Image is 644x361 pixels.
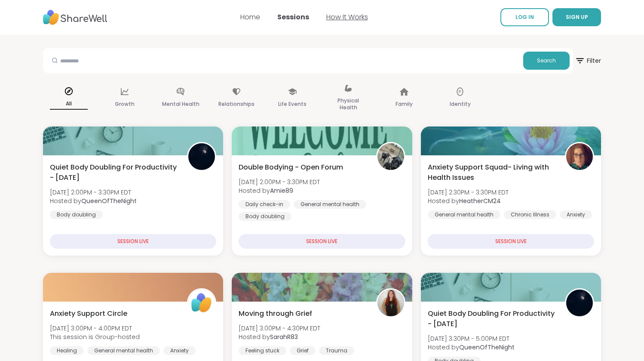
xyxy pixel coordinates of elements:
div: Healing [50,346,84,355]
span: Quiet Body Doubling For Productivity - [DATE] [428,309,555,329]
img: ShareWell Nav Logo [43,6,107,29]
span: Double Bodying - Open Forum [239,162,343,173]
span: Search [537,57,556,65]
div: Feeling stuck [239,346,286,355]
b: HeatherCM24 [459,197,501,205]
span: [DATE] 3:30PM - 5:00PM EDT [428,334,515,343]
div: Daily check-in [239,200,290,209]
p: Life Events [278,99,307,109]
button: SIGN UP [552,8,601,26]
div: General mental health [294,200,366,209]
span: [DATE] 3:00PM - 4:30PM EDT [239,324,320,333]
span: LOG IN [515,13,534,21]
div: Trauma [319,346,354,355]
span: Moving through Grief [239,309,312,319]
p: Mental Health [162,99,199,109]
span: Quiet Body Doubling For Productivity - [DATE] [50,162,178,183]
p: Relationships [218,99,255,109]
button: Search [523,52,570,70]
img: ShareWell [188,290,215,316]
b: Amie89 [270,186,293,195]
a: Home [240,12,260,22]
img: HeatherCM24 [566,143,593,170]
span: [DATE] 2:30PM - 3:30PM EDT [428,188,509,197]
span: [DATE] 2:00PM - 3:30PM EDT [239,178,320,186]
div: Grief [290,346,316,355]
b: QueenOfTheNight [81,197,137,205]
button: Filter [575,48,601,73]
div: SESSION LIVE [239,234,405,249]
div: Anxiety [560,210,592,219]
p: Physical Health [329,96,367,113]
span: Filter [575,50,601,71]
img: QueenOfTheNight [188,143,215,170]
span: SIGN UP [566,13,588,21]
a: LOG IN [500,8,549,26]
span: [DATE] 2:00PM - 3:30PM EDT [50,188,137,197]
p: All [50,99,88,110]
p: Growth [115,99,135,109]
a: Sessions [277,12,309,22]
div: General mental health [428,210,500,219]
div: Body doubling [50,210,103,219]
span: [DATE] 3:00PM - 4:00PM EDT [50,324,140,333]
div: SESSION LIVE [50,234,216,249]
b: QueenOfTheNight [459,343,515,352]
span: Hosted by [50,197,137,205]
div: SESSION LIVE [428,234,594,249]
div: General mental health [87,346,160,355]
span: Anxiety Support Squad- Living with Health Issues [428,162,555,183]
div: Anxiety [163,346,196,355]
b: SarahR83 [270,333,298,341]
img: SarahR83 [377,290,404,316]
span: Hosted by [239,186,320,195]
span: Hosted by [428,197,509,205]
a: How It Works [326,12,368,22]
img: QueenOfTheNight [566,290,593,316]
div: Body doubling [239,212,291,221]
span: Hosted by [239,333,320,341]
span: Hosted by [428,343,515,352]
img: Amie89 [377,143,404,170]
p: Family [396,99,413,109]
p: Identity [450,99,471,109]
span: Anxiety Support Circle [50,309,127,319]
span: This session is Group-hosted [50,333,140,341]
div: Chronic Illness [504,210,556,219]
